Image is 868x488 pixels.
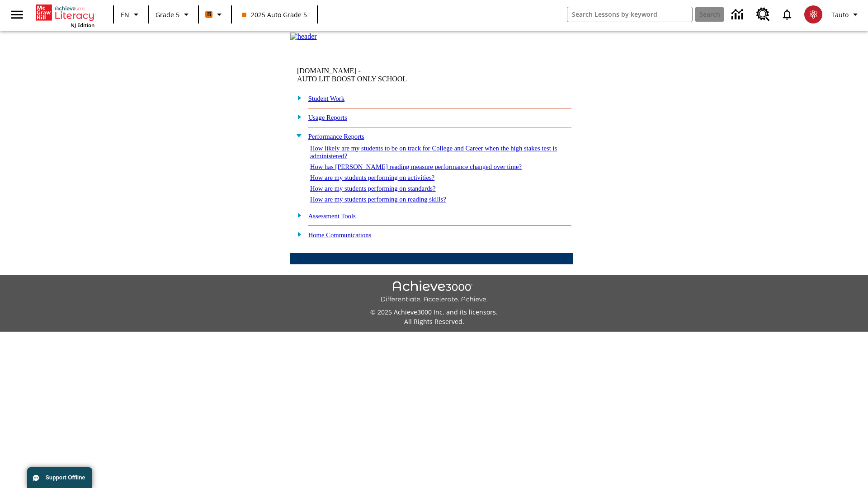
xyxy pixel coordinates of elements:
a: Data Center [726,2,751,27]
img: plus.gif [292,113,302,121]
a: Assessment Tools [308,212,356,220]
button: Grade: Grade 5, Select a grade [152,6,195,23]
button: Select a new avatar [799,3,828,26]
span: Grade 5 [156,10,179,19]
img: Achieve3000 Differentiate Accelerate Achieve [380,281,488,304]
img: plus.gif [292,94,302,102]
img: minus.gif [292,131,302,140]
span: B [207,9,211,20]
span: EN [121,10,129,19]
nobr: AUTO LIT BOOST ONLY SCHOOL [297,75,407,83]
span: 2025 Auto Grade 5 [242,10,307,19]
button: Boost Class color is orange. Change class color [202,6,228,23]
img: plus.gif [292,211,302,219]
td: [DOMAIN_NAME] - [297,67,463,83]
button: Support Offline [27,467,92,488]
img: avatar image [804,5,822,23]
span: Tauto [831,10,849,19]
a: How has [PERSON_NAME] reading measure performance changed over time? [310,163,522,170]
img: header [290,33,317,41]
a: Notifications [775,3,799,26]
a: Home Communications [308,231,372,239]
button: Open side menu [4,1,30,28]
a: How are my students performing on standards? [310,185,436,192]
a: How are my students performing on activities? [310,174,434,181]
a: How are my students performing on reading skills? [310,196,446,203]
span: Support Offline [46,474,85,481]
img: plus.gif [292,230,302,238]
a: Performance Reports [308,133,364,140]
a: How likely are my students to be on track for College and Career when the high stakes test is adm... [310,145,557,160]
span: NJ Edition [71,22,94,28]
button: Language: EN, Select a language [117,6,146,23]
button: Profile/Settings [828,6,864,23]
div: Home [36,3,94,28]
a: Resource Center, Will open in new tab [751,2,775,27]
input: search field [567,7,692,22]
a: Usage Reports [308,114,347,121]
a: Student Work [308,95,344,102]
